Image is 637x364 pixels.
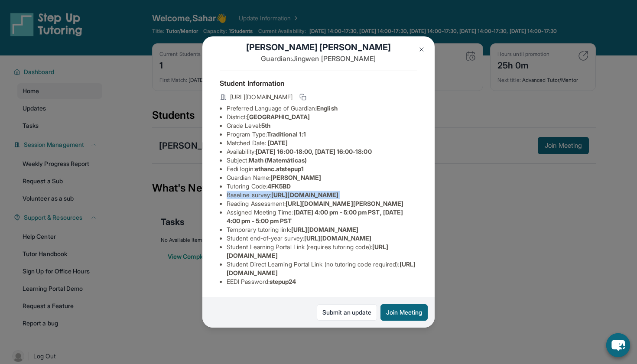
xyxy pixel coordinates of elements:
[220,41,417,53] h1: [PERSON_NAME] [PERSON_NAME]
[227,113,417,121] li: District:
[298,92,308,102] button: Copy link
[291,226,358,233] span: [URL][DOMAIN_NAME]
[227,139,417,147] li: Matched Date:
[227,156,417,165] li: Subject :
[267,182,291,190] span: 4FK5BD
[380,304,428,321] button: Join Meeting
[227,130,417,139] li: Program Type:
[227,208,417,225] li: Assigned Meeting Time :
[270,278,296,285] span: stepup24
[227,147,417,156] li: Availability:
[227,121,417,130] li: Grade Level:
[247,113,310,120] span: [GEOGRAPHIC_DATA]
[227,191,417,199] li: Baseline survey :
[304,234,371,242] span: [URL][DOMAIN_NAME]
[227,260,417,277] li: Student Direct Learning Portal Link (no tutoring code required) :
[317,304,377,321] a: Submit an update
[286,200,403,207] span: [URL][DOMAIN_NAME][PERSON_NAME]
[256,148,372,155] span: [DATE] 16:00-18:00, [DATE] 16:00-18:00
[255,165,304,172] span: ethanc.atstepup1
[220,53,417,64] p: Guardian: Jingwen [PERSON_NAME]
[227,234,417,243] li: Student end-of-year survey :
[316,104,338,112] span: English
[270,174,321,181] span: [PERSON_NAME]
[227,199,417,208] li: Reading Assessment :
[249,156,307,164] span: Math (Matemáticas)
[418,46,425,53] img: Close Icon
[227,104,417,113] li: Preferred Language of Guardian:
[271,191,338,198] span: [URL][DOMAIN_NAME]
[220,78,417,88] h4: Student Information
[261,122,270,129] span: 5th
[227,165,417,173] li: Eedi login :
[606,333,630,357] button: chat-button
[268,139,288,146] span: [DATE]
[267,130,306,138] span: Traditional 1:1
[227,277,417,286] li: EEDI Password :
[227,173,417,182] li: Guardian Name :
[227,225,417,234] li: Temporary tutoring link :
[227,243,417,260] li: Student Learning Portal Link (requires tutoring code) :
[227,208,403,224] span: [DATE] 4:00 pm - 5:00 pm PST, [DATE] 4:00 pm - 5:00 pm PST
[227,182,417,191] li: Tutoring Code :
[230,93,292,101] span: [URL][DOMAIN_NAME]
